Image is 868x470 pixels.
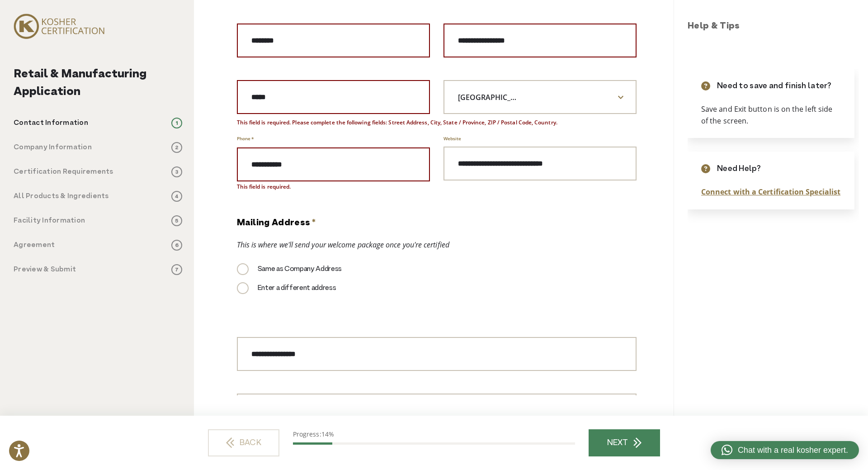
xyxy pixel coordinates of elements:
[171,215,182,226] span: 5
[237,239,637,250] div: This is where we'll send your welcome package once you're certified
[444,90,540,105] span: Germany
[688,20,859,33] h3: Help & Tips
[717,80,832,92] p: Need to save and finish later?
[14,166,113,177] p: Certification Requirements
[589,429,660,456] a: NEXT
[14,142,92,153] p: Company Information
[237,217,316,230] legend: Mailing Address
[321,430,334,438] span: 14%
[171,191,182,202] span: 4
[14,215,85,226] p: Facility Information
[237,183,430,191] div: This field is required.
[701,187,840,197] a: Connect with a Certification Specialist
[171,166,182,177] span: 3
[738,444,848,456] span: Chat with a real kosher expert.
[14,66,182,101] h2: Retail & Manufacturing Application
[171,118,182,128] span: 1
[237,119,637,127] div: This field is required. Please complete the following fields: Street Address, City, State / Provi...
[701,104,841,127] p: Save and Exit button is on the left side of the screen.
[14,264,76,275] p: Preview & Submit
[14,118,88,128] p: Contact Information
[237,264,342,275] label: Same as Company Address
[717,163,761,175] p: Need Help?
[14,191,109,202] p: All Products & Ingredients
[237,283,336,294] label: Enter a different address
[171,264,182,275] span: 7
[237,134,254,143] label: Phone
[443,80,637,114] span: Germany
[171,240,182,251] span: 6
[443,135,461,142] label: Website
[711,441,859,459] a: Chat with a real kosher expert.
[14,240,55,251] p: Agreement
[171,142,182,153] span: 2
[293,429,575,439] p: Progress:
